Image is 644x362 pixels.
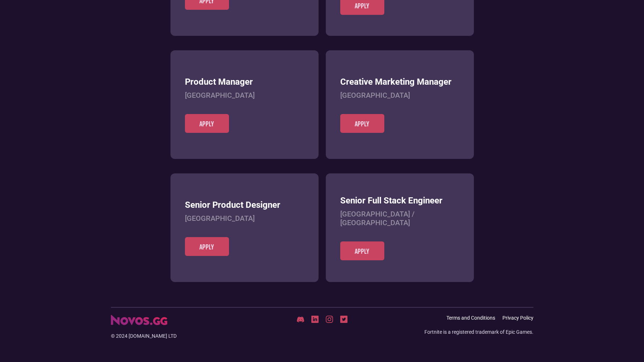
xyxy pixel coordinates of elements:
[340,195,459,241] a: Senior Full Stack Engineer[GEOGRAPHIC_DATA] / [GEOGRAPHIC_DATA]
[185,200,304,210] h3: Senior Product Designer
[340,114,384,133] a: Apply
[340,241,384,260] a: Apply
[340,195,459,206] h3: Senior Full Stack Engineer
[340,77,459,114] a: Creative Marketing Manager[GEOGRAPHIC_DATA]
[446,315,495,321] a: Terms and Conditions
[185,77,304,114] a: Product Manager[GEOGRAPHIC_DATA]
[185,114,229,133] a: Apply
[185,77,304,87] h3: Product Manager
[340,77,459,87] h3: Creative Marketing Manager
[185,214,304,223] h4: [GEOGRAPHIC_DATA]
[111,332,252,340] div: © 2024 [DOMAIN_NAME] LTD
[340,210,459,227] h4: [GEOGRAPHIC_DATA] / [GEOGRAPHIC_DATA]
[185,200,304,237] a: Senior Product Designer[GEOGRAPHIC_DATA]
[340,91,459,100] h4: [GEOGRAPHIC_DATA]
[185,91,304,100] h4: [GEOGRAPHIC_DATA]
[185,237,229,256] a: Apply
[424,328,533,336] div: Fortnite is a registered trademark of Epic Games.
[502,315,533,321] a: Privacy Policy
